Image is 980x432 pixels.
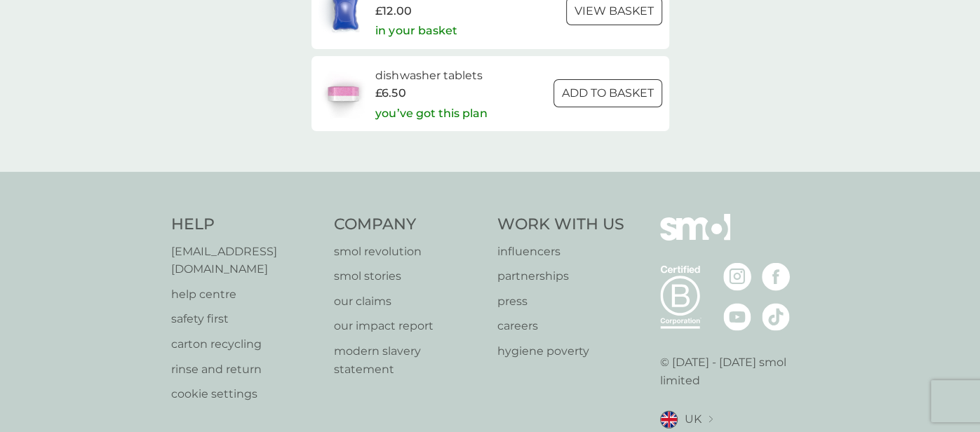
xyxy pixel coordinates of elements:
img: visit the smol Instagram page [723,263,751,291]
a: careers [497,317,624,335]
h4: Company [334,214,483,236]
img: visit the smol Tiktok page [762,303,790,331]
a: [EMAIL_ADDRESS][DOMAIN_NAME] [171,243,321,278]
p: ADD TO BASKET [562,84,654,102]
a: help centre [171,285,321,304]
p: you’ve got this plan [375,104,487,123]
p: view basket [575,2,654,20]
a: cookie settings [171,385,321,403]
img: dishwasher tablets [318,69,368,118]
span: £12.00 [375,2,411,20]
img: visit the smol Youtube page [723,303,751,331]
a: safety first [171,310,321,328]
img: visit the smol Facebook page [762,263,790,291]
a: smol revolution [334,243,483,261]
a: our claims [334,292,483,311]
a: hygiene poverty [497,342,624,360]
span: UK [685,410,702,428]
span: £6.50 [375,84,405,102]
img: UK flag [660,411,678,428]
a: carton recycling [171,335,321,353]
img: smol [660,214,730,262]
a: rinse and return [171,360,321,379]
img: select a new location [709,416,713,424]
p: © [DATE] - [DATE] smol limited [660,353,810,389]
a: smol stories [334,267,483,285]
a: influencers [497,243,624,261]
a: partnerships [497,267,624,285]
a: our impact report [334,317,483,335]
a: press [497,292,624,311]
button: ADD TO BASKET [553,79,662,107]
a: modern slavery statement [334,342,483,378]
p: in your basket [375,22,457,40]
h6: dishwasher tablets [375,67,487,85]
h4: Help [171,214,321,236]
h4: Work With Us [497,214,624,236]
